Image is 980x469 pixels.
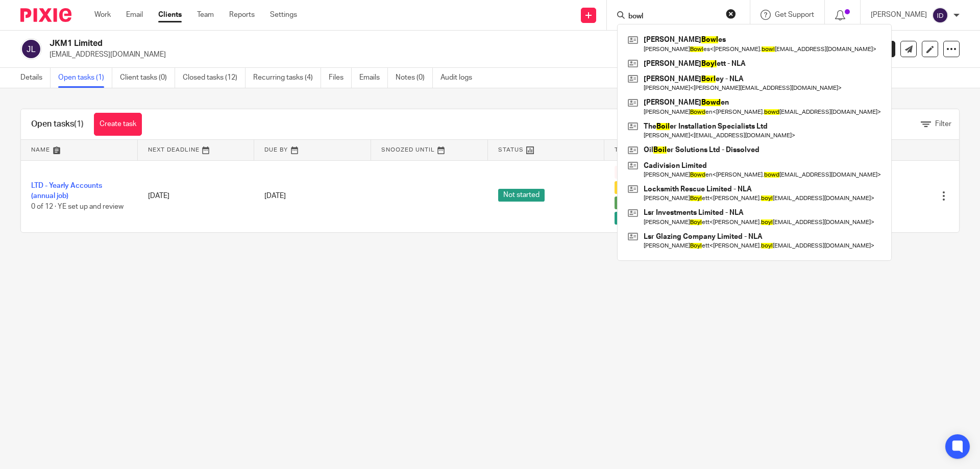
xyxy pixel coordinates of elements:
[20,8,71,22] img: Pixie
[229,10,255,20] a: Reports
[775,11,814,18] span: Get Support
[627,12,719,21] input: Search
[94,10,111,20] a: Work
[726,9,736,19] button: Clear
[31,203,124,210] span: 0 of 12 · YE set up and review
[615,147,632,153] span: Tags
[94,113,142,136] a: Create task
[50,50,821,60] p: [EMAIL_ADDRESS][DOMAIN_NAME]
[20,68,51,88] a: Details
[935,120,951,128] span: Filter
[158,10,182,20] a: Clients
[253,68,321,88] a: Recurring tasks (4)
[183,68,246,88] a: Closed tasks (12)
[264,192,286,200] span: [DATE]
[498,147,524,153] span: Status
[58,68,112,88] a: Open tasks (1)
[440,68,480,88] a: Audit logs
[138,160,255,232] td: [DATE]
[615,196,681,209] span: Records received
[615,166,653,179] span: Overdue
[20,38,42,60] img: svg%3E
[359,68,388,88] a: Emails
[74,120,84,128] span: (1)
[498,189,545,202] span: Not started
[50,38,667,49] h2: JKM1 Limited
[197,10,214,20] a: Team
[31,119,84,130] h1: Open tasks
[871,10,927,20] p: [PERSON_NAME]
[615,212,687,225] span: Waiting on Records
[381,147,435,153] span: Snoozed Until
[270,10,297,20] a: Settings
[932,7,948,23] img: svg%3E
[615,181,676,194] span: In review (client)
[329,68,352,88] a: Files
[120,68,175,88] a: Client tasks (0)
[31,182,102,200] a: LTD - Yearly Accounts (annual job)
[396,68,433,88] a: Notes (0)
[126,10,143,20] a: Email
